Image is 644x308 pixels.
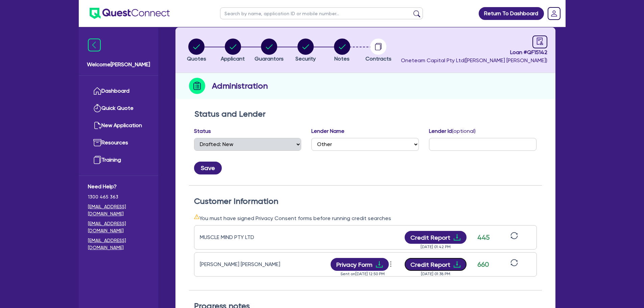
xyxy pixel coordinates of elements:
[311,127,344,135] label: Lender Name
[475,259,492,269] div: 660
[93,104,101,112] img: quick-quote
[93,121,101,129] img: new-application
[194,109,536,119] h2: Status and Lender
[510,259,518,266] span: sync
[389,259,395,270] button: Dropdown toggle
[87,61,150,69] span: Welcome [PERSON_NAME]
[221,55,245,62] span: Applicant
[508,259,520,270] button: sync
[194,196,537,206] h2: Customer Information
[452,128,476,134] span: (optional)
[88,39,101,51] img: icon-menu-close
[187,55,206,62] span: Quotes
[295,55,316,62] span: Security
[479,7,544,20] a: Return To Dashboard
[453,233,461,241] span: download
[254,38,284,63] button: Guarantors
[88,193,149,200] span: 1300 465 363
[365,38,392,63] button: Contracts
[88,100,149,117] a: Quick Quote
[189,78,205,94] img: step-icon
[200,233,284,241] div: MUSCLE MIND PTY LTD
[88,134,149,151] a: Resources
[88,183,149,191] span: Need Help?
[200,260,284,268] div: [PERSON_NAME] [PERSON_NAME]
[220,38,245,63] button: Applicant
[212,80,268,92] h2: Administration
[93,139,101,147] img: resources
[90,8,170,19] img: quest-connect-logo-blue
[255,55,284,62] span: Guarantors
[536,38,544,45] span: audit
[194,214,199,219] span: warning
[295,38,316,63] button: Security
[334,55,350,62] span: Notes
[88,237,149,251] a: [EMAIL_ADDRESS][DOMAIN_NAME]
[508,232,520,243] button: sync
[429,127,476,135] label: Lender Id
[405,258,467,271] button: Credit Reportdownload
[545,5,563,22] a: Dropdown toggle
[88,151,149,169] a: Training
[532,35,547,48] a: audit
[375,260,383,268] span: download
[194,127,211,135] label: Status
[194,162,222,174] button: Save
[401,57,547,64] span: Oneteam Capital Pty Ltd ( [PERSON_NAME] [PERSON_NAME] )
[88,203,149,217] a: [EMAIL_ADDRESS][DOMAIN_NAME]
[331,258,389,271] button: Privacy Formdownload
[475,232,492,242] div: 445
[510,232,518,239] span: sync
[401,48,547,56] span: Loan # QF15142
[88,117,149,134] a: New Application
[220,7,423,19] input: Search by name, application ID or mobile number...
[93,156,101,164] img: training
[365,55,391,62] span: Contracts
[453,260,461,268] span: download
[187,38,207,63] button: Quotes
[194,214,537,222] div: You must have signed Privacy Consent forms before running credit searches
[334,38,351,63] button: Notes
[405,231,467,244] button: Credit Reportdownload
[88,220,149,234] a: [EMAIL_ADDRESS][DOMAIN_NAME]
[88,82,149,100] a: Dashboard
[387,259,394,269] span: more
